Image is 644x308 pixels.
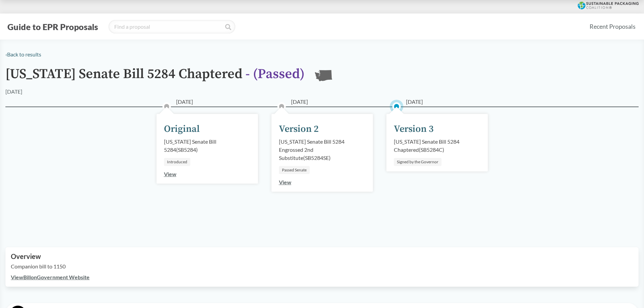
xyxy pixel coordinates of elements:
[164,171,176,177] a: View
[291,98,308,106] span: [DATE]
[406,98,423,106] span: [DATE]
[5,67,305,88] h1: [US_STATE] Senate Bill 5284 Chaptered
[394,158,442,166] div: Signed by the Governor
[5,21,100,32] button: Guide to EPR Proposals
[164,138,251,154] div: [US_STATE] Senate Bill 5284 ( SB5284 )
[279,166,310,174] div: Passed Senate
[587,19,639,34] a: Recent Proposals
[11,262,633,270] p: Companion bill to 1150
[279,138,365,162] div: [US_STATE] Senate Bill 5284 Engrossed 2nd Substitute ( SB5284SE )
[176,98,193,106] span: [DATE]
[245,66,305,82] span: - ( Passed )
[5,88,22,96] div: [DATE]
[394,138,480,154] div: [US_STATE] Senate Bill 5284 Chaptered ( SB5284C )
[5,51,41,57] a: ‹Back to results
[394,122,434,136] div: Version 3
[11,274,90,280] a: ViewBillonGovernment Website
[109,20,235,33] input: Find a proposal
[279,122,319,136] div: Version 2
[164,158,190,166] div: Introduced
[279,179,291,185] a: View
[164,122,200,136] div: Original
[11,253,633,260] h2: Overview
